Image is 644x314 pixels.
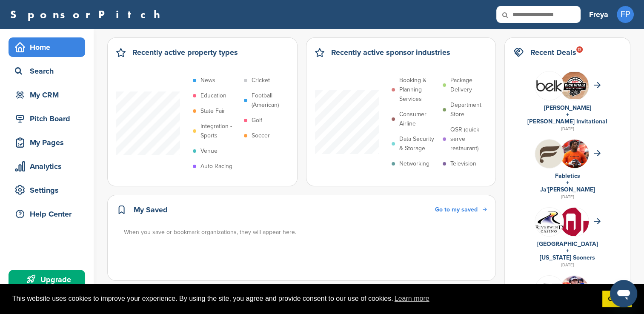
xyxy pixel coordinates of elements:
div: 13 [576,46,583,53]
a: [PERSON_NAME] [544,104,591,111]
p: Department Store [450,100,489,119]
a: Pitch Board [9,109,85,128]
p: Venue [200,146,218,156]
h2: Recently active sponsor industries [331,46,450,58]
p: Booking & Planning Services [399,76,438,104]
p: QSR (quick serve restaurant) [450,125,489,153]
p: Package Delivery [450,76,489,94]
img: Hb geub1 400x400 [535,140,564,168]
h2: Recently active property types [132,46,238,58]
img: Data [535,211,564,233]
a: Upgrade [9,270,85,289]
p: Education [200,91,226,100]
a: + [566,179,569,186]
div: [DATE] [513,261,621,269]
span: Go to my saved [435,206,478,213]
a: SponsorPitch [10,9,166,20]
p: State Fair [200,106,225,116]
span: FP [617,6,634,23]
div: [DATE] [513,125,621,133]
a: Go to my saved [435,205,487,214]
p: Golf [252,116,262,125]
img: Ja'marr chase [560,140,589,174]
div: [DATE] [513,193,621,201]
a: dismiss cookie message [602,291,632,308]
p: Cricket [252,76,270,85]
a: Freya [589,5,608,24]
div: Settings [13,183,85,198]
img: Cleanshot 2025 09 07 at 20.31.59 2x [560,72,589,99]
a: My CRM [9,85,85,105]
a: [GEOGRAPHIC_DATA] [537,240,598,248]
p: News [200,76,215,85]
img: Data?1415805766 [560,208,589,247]
iframe: Button to launch messaging window [610,280,637,307]
p: Soccer [252,131,270,140]
a: Home [9,37,85,57]
a: Fabletics [555,172,580,180]
a: [US_STATE] Sooners [540,254,595,261]
div: My Pages [13,135,85,150]
div: Home [13,40,85,55]
a: + [566,247,569,254]
p: Consumer Airline [399,110,438,128]
div: When you save or bookmark organizations, they will appear here. [124,228,488,237]
a: Help Center [9,204,85,224]
p: Football (American) [252,91,291,110]
p: Networking [399,159,429,168]
div: Analytics [13,159,85,174]
div: Help Center [13,206,85,222]
img: L 1bnuap 400x400 [535,71,564,100]
span: This website uses cookies to improve your experience. By using the site, you agree and provide co... [12,292,595,305]
a: Settings [9,180,85,200]
a: Ja'[PERSON_NAME] [540,186,595,193]
p: Auto Racing [200,162,232,171]
p: Integration - Sports [200,122,240,140]
div: Pitch Board [13,111,85,126]
p: Data Security & Storage [399,134,438,153]
a: Search [9,61,85,81]
div: My CRM [13,87,85,103]
a: learn more about cookies [393,292,431,305]
h2: Recent Deals [530,46,576,58]
h3: Freya [589,9,608,20]
div: Search [13,63,85,79]
h2: My Saved [134,204,168,216]
a: Analytics [9,157,85,176]
a: [PERSON_NAME] Invitational [527,118,607,125]
div: Upgrade [13,272,85,287]
img: Data [535,283,564,297]
a: My Pages [9,133,85,152]
a: + [566,111,569,118]
p: Television [450,159,476,168]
